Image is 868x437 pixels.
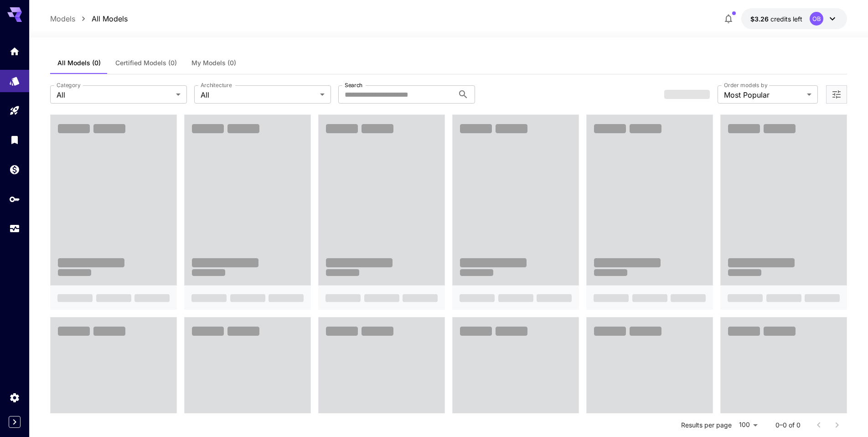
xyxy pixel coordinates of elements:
[724,81,767,89] label: Order models by
[50,13,75,24] a: Models
[345,81,362,89] label: Search
[9,164,20,175] div: Wallet
[191,59,236,67] span: My Models (0)
[810,12,823,26] div: OB
[681,421,732,430] p: Results per page
[9,75,20,87] div: Models
[50,13,128,24] nav: breadcrumb
[750,15,770,23] span: $3.26
[201,81,232,89] label: Architecture
[735,418,761,432] div: 100
[9,105,20,116] div: Playground
[9,416,21,428] button: Expand sidebar
[724,89,803,100] span: Most Popular
[57,81,81,89] label: Category
[9,223,20,234] div: Usage
[750,14,802,24] div: $3.2619
[831,89,842,100] button: Open more filters
[115,59,177,67] span: Certified Models (0)
[92,13,128,24] a: All Models
[741,8,847,29] button: $3.2619OB
[57,89,172,100] span: All
[57,59,101,67] span: All Models (0)
[201,89,316,100] span: All
[9,392,20,403] div: Settings
[9,134,20,146] div: Library
[9,46,20,57] div: Home
[770,15,802,23] span: credits left
[9,193,20,205] div: API Keys
[775,421,801,430] p: 0–0 of 0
